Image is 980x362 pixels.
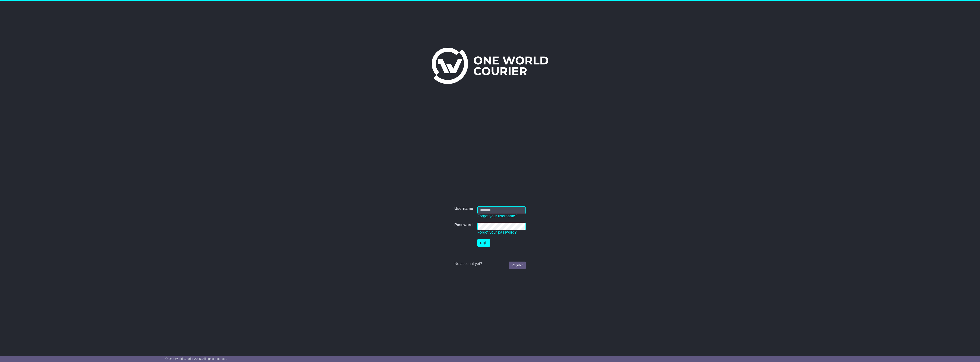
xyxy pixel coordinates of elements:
span: © One World Courier 2025. All rights reserved. [165,357,227,361]
a: Forgot your password? [477,230,517,234]
div: No account yet? [454,262,525,266]
a: Register [509,262,525,269]
label: Password [454,223,472,227]
img: One World [432,48,548,84]
button: Login [477,239,490,247]
a: Forgot your username? [477,214,517,218]
label: Username [454,206,473,211]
